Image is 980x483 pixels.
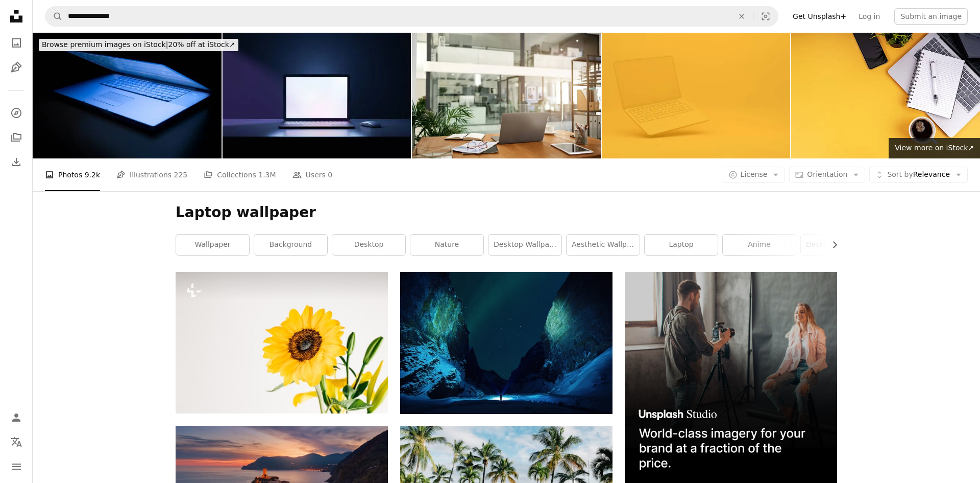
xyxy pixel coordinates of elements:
[6,103,27,123] a: Explore
[6,33,27,53] a: Photos
[254,235,327,255] a: background
[410,235,483,255] a: nature
[723,235,796,255] a: anime
[753,7,778,26] button: Visual search
[400,272,612,414] img: northern lights
[887,170,950,180] span: Relevance
[176,203,837,222] h1: Laptop wallpaper
[116,158,187,191] a: Illustrations 225
[789,167,865,183] button: Orientation
[6,6,27,29] a: Home — Unsplash
[176,235,249,255] a: wallpaper
[730,7,753,26] button: Clear
[45,6,778,27] form: Find visuals sitewide
[332,235,405,255] a: desktop
[258,169,276,180] span: 1.3M
[6,57,27,78] a: Illustrations
[45,7,63,26] button: Search Unsplash
[328,169,332,180] span: 0
[567,235,640,255] a: aesthetic wallpaper
[6,432,27,452] button: Language
[6,407,27,428] a: Log in / Sign up
[223,33,411,158] img: 3D rendering illustration. Laptop computer with blank screen and color keyboard place table in th...
[42,40,168,49] span: Browse premium images on iStock |
[488,235,561,255] a: desktop wallpaper
[602,33,791,158] img: Laptop with Empty Screen, Minimal Technology Concept, Yellow Background
[6,152,27,172] a: Download History
[176,338,388,347] a: a yellow sunflower in a clear vase
[791,33,980,158] img: Flat lay view of a laptop, a cup of coffee, a notebook, a mobile phone, a potted plant and a pen ...
[176,272,388,413] img: a yellow sunflower in a clear vase
[174,169,188,180] span: 225
[895,144,974,152] span: View more on iStock ↗
[807,170,847,178] span: Orientation
[889,138,980,158] a: View more on iStock↗
[645,235,718,255] a: laptop
[825,235,837,255] button: scroll list to the right
[6,127,27,148] a: Collections
[723,167,786,183] button: License
[204,158,276,191] a: Collections 1.3M
[400,338,612,348] a: northern lights
[33,33,222,158] img: Technology Series
[852,8,886,25] a: Log in
[292,158,333,191] a: Users 0
[887,170,913,178] span: Sort by
[801,235,874,255] a: desktop background
[6,456,27,477] button: Menu
[39,39,238,51] div: 20% off at iStock ↗
[787,8,852,25] a: Get Unsplash+
[412,33,601,158] img: An organised workspace leads to more productivity
[894,8,968,25] button: Submit an image
[869,167,968,183] button: Sort byRelevance
[33,33,244,57] a: Browse premium images on iStock|20% off at iStock↗
[741,170,768,178] span: License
